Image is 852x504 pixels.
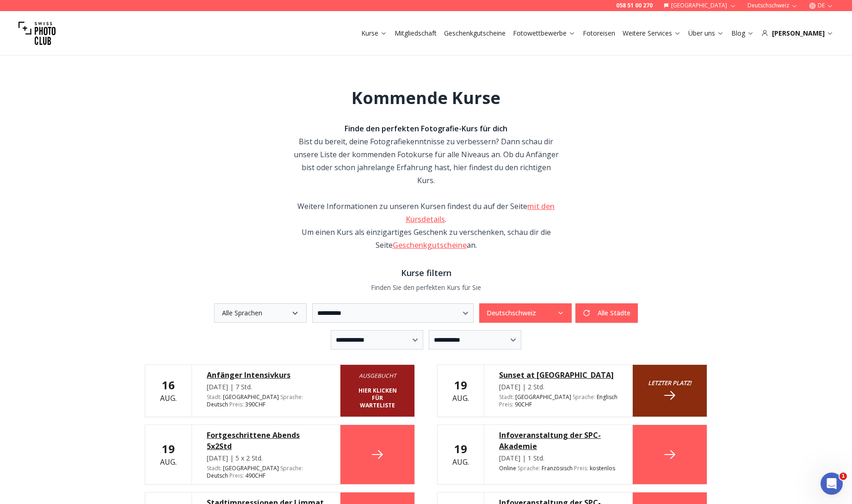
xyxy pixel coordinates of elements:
[395,29,437,38] a: Mitgliedschaft
[840,473,847,480] span: 1
[207,464,222,472] span: Stadt :
[513,29,575,38] a: Fotowettbewerbe
[345,123,507,134] strong: Finde den perfekten Fotografie-Kurs für dich
[633,365,707,417] a: Letzter platz!
[821,473,843,495] iframe: Intercom live chat
[229,400,244,408] span: Preis :
[688,29,724,38] a: Über uns
[229,472,244,479] span: Preis :
[207,401,228,408] span: Deutsch
[162,441,175,456] b: 19
[479,303,572,323] button: Deutschschweiz
[160,442,177,467] div: Aug.
[518,464,540,472] span: Sprache :
[454,441,467,456] b: 19
[207,382,325,392] div: [DATE] | 7 Std.
[358,27,391,40] button: Kurse
[452,442,469,467] div: Aug.
[352,89,500,107] h1: Kommende Kurse
[19,15,56,52] img: Swiss photo club
[340,365,414,417] a: Ausgebucht Hier klicken für Warteliste
[452,378,469,404] div: Aug.
[355,387,400,409] b: Hier klicken für Warteliste
[293,200,559,252] div: Weitere Informationen zu unseren Kursen findest du auf der Seite . Um einen Kurs als einzigartige...
[355,372,400,380] i: Ausgebucht
[499,369,617,381] a: Sunset at [GEOGRAPHIC_DATA]
[207,393,222,401] span: Stadt :
[207,454,325,463] div: [DATE] | 5 x 2 Std.
[509,27,579,40] button: Fotowettbewerbe
[583,29,615,38] a: Fotoreisen
[542,465,573,472] span: Französisch
[391,27,440,40] button: Mitgliedschaft
[731,29,754,38] a: Blog
[361,29,387,38] a: Kurse
[573,393,595,401] span: Sprache :
[162,377,175,393] b: 16
[280,393,303,401] span: Sprache :
[499,393,617,408] div: [GEOGRAPHIC_DATA] 90 CHF
[616,2,653,9] a: 058 51 00 270
[293,122,559,187] div: Bist du bereit, deine Fotografiekenntnisse zu verbessern? Dann schau dir unsere Liste der kommend...
[499,393,514,401] span: Stadt :
[574,464,588,472] span: Preis :
[145,266,707,279] h3: Kurse filtern
[597,393,617,401] span: Englisch
[761,29,833,38] div: [PERSON_NAME]
[207,472,228,479] span: Deutsch
[444,29,506,38] a: Geschenkgutscheine
[207,369,325,381] a: Anfänger Intensivkurs
[207,393,325,408] div: [GEOGRAPHIC_DATA] 390 CHF
[207,465,325,479] div: [GEOGRAPHIC_DATA] 490 CHF
[454,377,467,393] b: 19
[280,464,303,472] span: Sprache :
[685,27,728,40] button: Über uns
[623,29,681,38] a: Weitere Services
[648,379,691,387] small: Letzter platz!
[499,400,513,408] span: Preis :
[575,303,638,323] button: Alle Städte
[499,430,617,452] a: Infoveranstaltung der SPC-Akademie
[499,382,617,392] div: [DATE] | 2 Std.
[440,27,509,40] button: Geschenkgutscheine
[214,303,307,323] button: Alle Sprachen
[619,27,685,40] button: Weitere Services
[160,378,177,404] div: Aug.
[728,27,758,40] button: Blog
[145,283,707,292] p: Finden Sie den perfekten Kurs für Sie
[393,240,467,250] a: Geschenkgutscheine
[499,454,617,463] div: [DATE] | 1 Std.
[207,430,325,452] a: Fortgeschrittene Abends 5x2Std
[579,27,619,40] button: Fotoreisen
[499,465,617,472] div: Online kostenlos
